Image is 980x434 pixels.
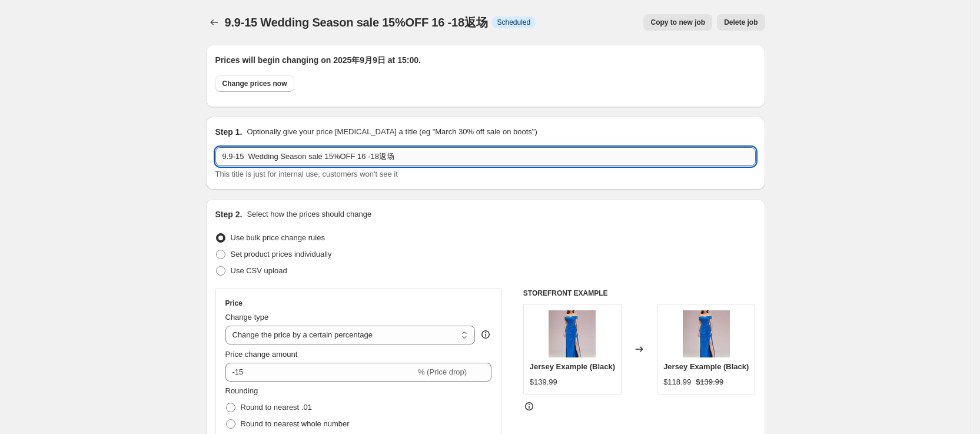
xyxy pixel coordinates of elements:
[530,362,615,371] span: Jersey Example (Black)
[225,16,488,29] span: 9.9-15 Wedding Season sale 15%OFF 16 -18返场
[241,403,312,412] span: Round to nearest .01
[247,126,537,138] p: Optionally give your price [MEDICAL_DATA] a title (eg "March 30% off sale on boots")
[663,362,749,371] span: Jersey Example (Black)
[215,54,756,66] h2: Prices will begin changing on 2025年9月9日 at 15:00.
[247,208,371,220] p: Select how the prices should change
[231,266,287,275] span: Use CSV upload
[215,170,398,178] span: This title is just for internal use, customers won't see it
[480,329,491,340] div: help
[549,310,596,357] img: 58a_59526f9b-9480-4d2b-a5db-10523bb038cb_80x.jpg
[418,367,467,376] span: % (Price drop)
[225,363,416,382] input: -15
[663,376,691,388] div: $118.99
[724,18,758,27] span: Delete job
[530,376,557,388] div: $139.99
[215,126,242,138] h2: Step 1.
[523,289,756,298] h6: STOREFRONT EXAMPLE
[215,75,294,92] button: Change prices now
[206,14,222,31] button: Price change jobs
[717,14,765,31] button: Delete job
[231,233,325,242] span: Use bulk price change rules
[696,376,723,388] strike: $139.99
[222,79,287,88] span: Change prices now
[225,299,242,308] h3: Price
[225,386,258,395] span: Rounding
[643,14,712,31] button: Copy to new job
[215,147,756,166] input: 30% off holiday sale
[241,419,350,428] span: Round to nearest whole number
[650,18,705,27] span: Copy to new job
[225,313,269,322] span: Change type
[497,18,530,27] span: Scheduled
[231,250,332,259] span: Set product prices individually
[215,208,242,220] h2: Step 2.
[225,350,298,359] span: Price change amount
[683,310,730,357] img: 58a_59526f9b-9480-4d2b-a5db-10523bb038cb_80x.jpg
